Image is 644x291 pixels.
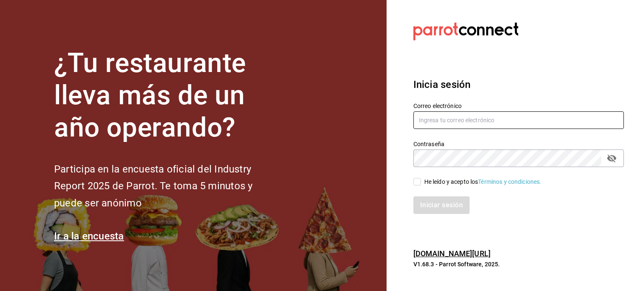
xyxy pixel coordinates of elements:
a: Ir a la encuesta [54,230,124,242]
div: He leído y acepto los [424,178,542,186]
h3: Inicia sesión [413,77,624,92]
h2: Participa en la encuesta oficial del Industry Report 2025 de Parrot. Te toma 5 minutos y puede se... [54,161,280,212]
h1: ¿Tu restaurante lleva más de un año operando? [54,47,280,144]
label: Contraseña [413,141,624,147]
button: passwordField [605,151,619,165]
p: V1.68.3 - Parrot Software, 2025. [413,260,624,268]
a: [DOMAIN_NAME][URL] [413,249,491,258]
a: Términos y condiciones. [478,178,541,185]
label: Correo electrónico [413,103,624,109]
input: Ingresa tu correo electrónico [413,111,624,129]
